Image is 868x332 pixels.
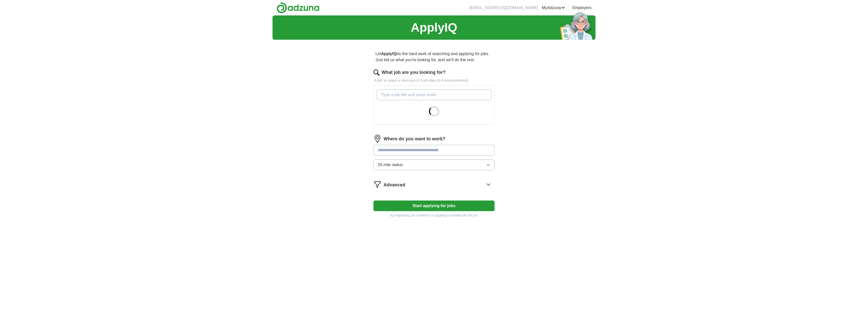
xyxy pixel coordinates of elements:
input: Type a job title and press enter [377,90,491,100]
label: Where do you want to work? [384,136,445,142]
strong: ApplyIQ [381,52,396,56]
h1: ApplyIQ [411,18,457,37]
button: Start applying for jobs [373,201,495,211]
img: location.png [373,135,382,143]
label: What job are you looking for? [382,69,446,76]
p: By registering, you consent to us applying to suitable jobs for you [373,213,495,218]
p: Enter or select a minimum of 3 job titles (4-8 recommended) [373,78,495,83]
span: Advanced [384,182,405,188]
span: 25 mile radius [378,162,403,168]
button: 25 mile radius [373,160,495,170]
a: MyAdzuna [542,5,565,11]
img: search.png [373,70,379,76]
img: Adzuna logo [277,2,319,13]
p: Let do the hard work of searching and applying for jobs. Just tell us what you're looking for, an... [373,49,495,65]
li: [EMAIL_ADDRESS][DOMAIN_NAME] [470,5,538,11]
a: Employers [572,5,591,11]
img: filter [373,180,382,188]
